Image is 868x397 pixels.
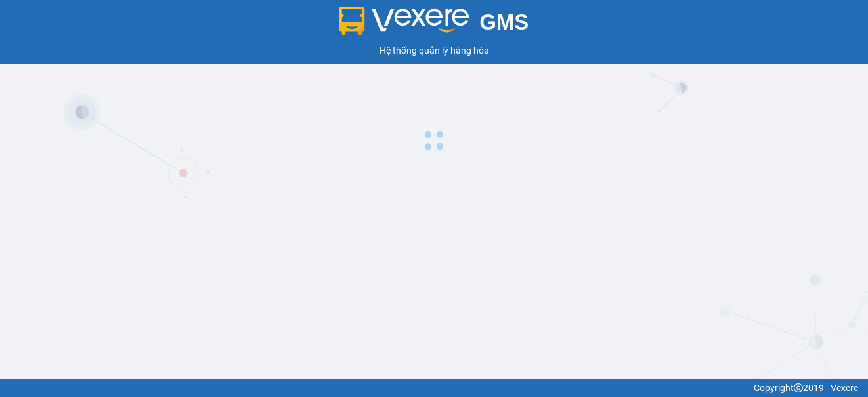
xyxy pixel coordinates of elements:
div: Copyright 2019 - Vexere [10,381,858,395]
img: logo 2 [339,7,469,35]
span: copyright [794,383,803,392]
a: GMS [339,20,529,30]
div: Hệ thống quản lý hàng hóa [3,43,865,58]
span: GMS [479,10,529,34]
